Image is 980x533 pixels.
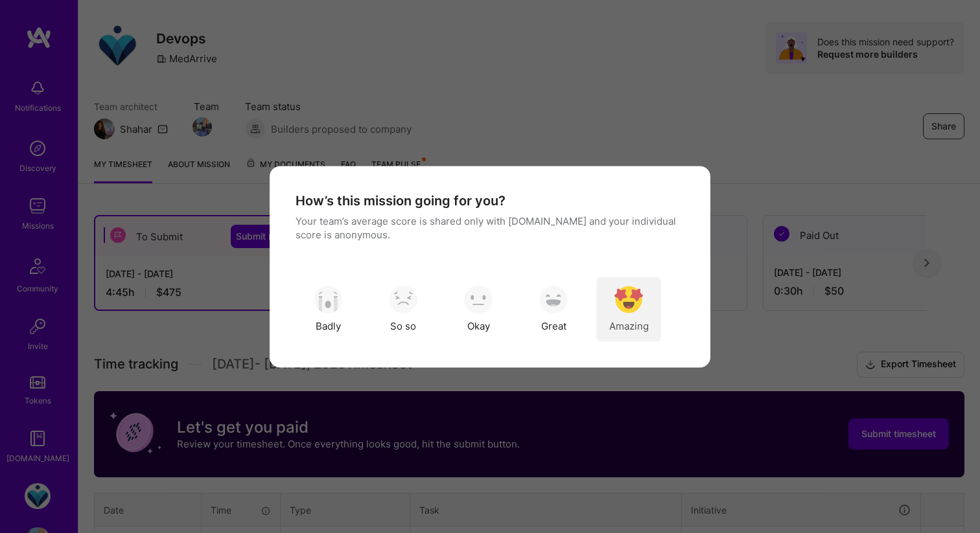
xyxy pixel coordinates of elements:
span: Badly [316,319,341,333]
p: Your team’s average score is shared only with [DOMAIN_NAME] and your individual score is anonymous. [296,214,684,241]
div: modal [270,166,710,367]
img: soso [314,286,342,314]
img: soso [539,286,568,314]
img: soso [389,286,417,314]
span: Great [541,319,566,333]
h4: How’s this mission going for you? [296,192,506,209]
span: So so [390,319,416,333]
span: Amazing [609,319,649,333]
img: soso [614,286,643,314]
img: soso [464,286,493,314]
span: Okay [467,319,490,333]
